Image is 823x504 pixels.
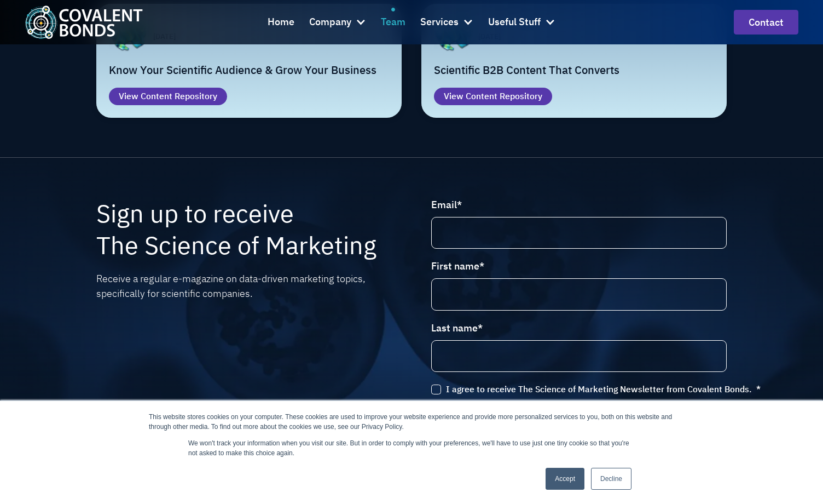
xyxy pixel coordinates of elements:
[591,468,631,490] a: Decline
[420,14,459,30] div: Services
[446,383,752,394] p: I agree to receive The Science of Marketing Newsletter from Covalent Bonds.
[188,438,635,458] p: We won't track your information when you visit our site. But in order to comply with your prefere...
[119,90,138,103] div: View
[149,412,674,432] div: This website stores cookies on your computer. These cookies are used to improve your website expe...
[431,198,457,211] span: Email
[268,14,294,30] div: Home
[466,90,542,103] div: Content Repository
[488,8,555,37] div: Useful Stuff
[431,385,441,394] input: I agree to receive The Science of Marketing Newsletter from Covalent Bonds. *
[444,90,463,103] div: View
[96,197,392,261] h2: Sign up to receive The Science of Marketing
[96,271,392,301] p: Receive a regular e-magazine on data-driven marketing topics, specifically for scientific companies.
[488,14,541,30] div: Useful Stuff
[381,8,405,37] a: Team
[546,468,584,490] a: Accept
[420,8,473,37] div: Services
[309,14,351,30] div: Company
[25,5,143,39] img: Covalent Bonds White / Teal Logo
[421,4,727,117] a: [DATE]Scientific B2B Content That ConvertsViewContent Repository
[96,4,402,117] a: [DATE]Know Your Scientific Audience & Grow Your BusinessViewContent Repository
[734,10,798,35] a: contact
[659,386,823,504] iframe: Chat Widget
[431,260,479,272] span: First name
[25,5,143,39] a: home
[109,63,390,77] h2: Know Your Scientific Audience & Grow Your Business
[309,8,366,37] div: Company
[268,8,294,37] a: Home
[381,14,405,30] div: Team
[141,90,217,103] div: Content Repository
[434,63,715,77] h2: Scientific B2B Content That Converts
[431,322,478,334] span: Last name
